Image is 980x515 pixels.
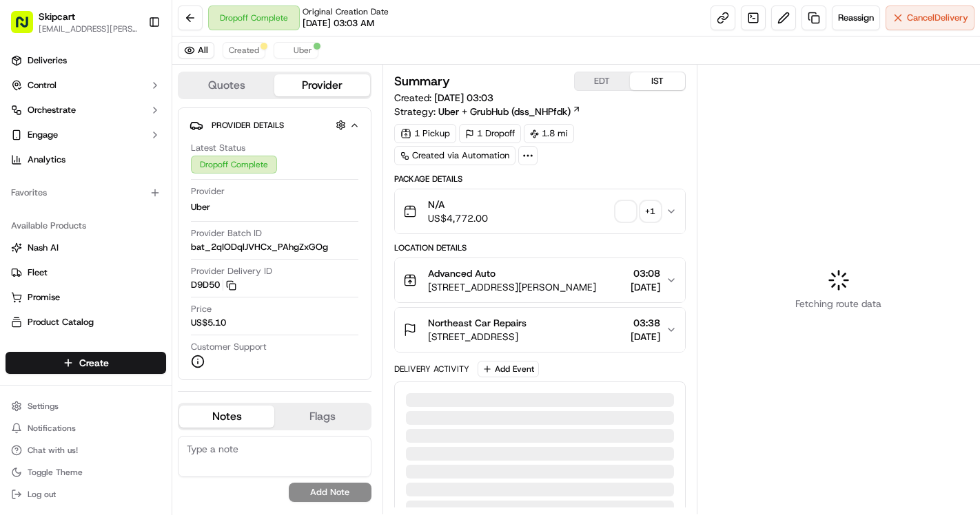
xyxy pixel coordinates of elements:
[28,129,58,141] span: Engage
[28,316,94,328] span: Product Catalog
[428,330,527,344] span: [STREET_ADDRESS]
[6,397,166,416] button: Settings
[28,445,78,456] span: Chat with us!
[6,99,166,121] button: Orchestrate
[191,265,272,277] span: Provider Delivery ID
[303,17,374,30] span: [DATE] 03:03 AM
[79,356,109,370] span: Create
[28,266,48,279] span: Fleet
[223,42,265,59] button: Created
[631,330,660,344] span: [DATE]
[11,291,161,304] a: Promise
[11,316,161,328] a: Product Catalog
[434,92,493,104] span: [DATE] 03:03
[191,303,212,315] span: Price
[838,12,874,24] span: Reassign
[6,50,166,72] a: Deliveries
[394,91,493,105] span: Created:
[6,215,166,237] div: Available Products
[179,406,274,428] button: Notes
[274,74,369,96] button: Provider
[394,146,515,165] a: Created via Automation
[616,202,660,221] button: +1
[191,241,328,253] span: bat_2qIODqlJVHCx_PAhgZxGOg
[178,42,214,59] button: All
[6,311,166,333] button: Product Catalog
[274,42,318,59] button: Uber
[28,54,67,67] span: Deliveries
[6,74,166,96] button: Control
[428,198,488,211] span: N/A
[6,124,166,146] button: Engage
[6,237,166,259] button: Nash AI
[28,401,59,412] span: Settings
[39,10,75,23] button: Skipcart
[11,266,161,279] a: Fleet
[428,211,488,225] span: US$4,772.00
[428,266,496,280] span: Advanced Auto
[6,441,166,460] button: Chat with us!
[229,45,259,56] span: Created
[394,124,456,143] div: 1 Pickup
[179,74,274,96] button: Quotes
[631,280,660,294] span: [DATE]
[6,182,166,204] div: Favorites
[191,142,245,154] span: Latest Status
[394,105,581,118] div: Strategy:
[438,105,581,118] a: Uber + GrubHub (dss_NHPfdk)
[6,262,166,284] button: Fleet
[6,6,143,39] button: Skipcart[EMAIL_ADDRESS][PERSON_NAME][DOMAIN_NAME]
[191,201,210,213] span: Uber
[6,485,166,504] button: Log out
[6,463,166,482] button: Toggle Theme
[212,120,284,131] span: Provider Details
[428,316,527,330] span: Northeast Car Repairs
[524,124,574,143] div: 1.8 mi
[294,45,312,56] span: Uber
[11,242,161,254] a: Nash AI
[395,189,685,233] button: N/AUS$4,772.00+1
[6,286,166,308] button: Promise
[630,72,685,90] button: IST
[28,467,83,478] span: Toggle Theme
[394,364,469,375] div: Delivery Activity
[395,258,685,302] button: Advanced Auto[STREET_ADDRESS][PERSON_NAME]03:08[DATE]
[459,124,521,143] div: 1 Dropoff
[190,114,360,136] button: Provider Details
[28,154,65,166] span: Analytics
[39,23,137,34] span: [EMAIL_ADDRESS][PERSON_NAME][DOMAIN_NAME]
[6,352,166,374] button: Create
[6,149,166,171] a: Analytics
[395,308,685,352] button: Northeast Car Repairs[STREET_ADDRESS]03:38[DATE]
[28,291,60,304] span: Promise
[907,12,968,24] span: Cancel Delivery
[438,105,571,118] span: Uber + GrubHub (dss_NHPfdk)
[191,279,236,291] button: D9D50
[191,317,226,329] span: US$5.10
[478,361,539,377] button: Add Event
[191,341,267,353] span: Customer Support
[191,227,262,240] span: Provider Batch ID
[631,266,660,280] span: 03:08
[28,423,76,434] span: Notifications
[28,104,76,116] span: Orchestrate
[575,72,630,90] button: EDT
[641,202,660,221] div: + 1
[191,185,225,198] span: Provider
[6,419,166,438] button: Notifications
[394,242,686,253] div: Location Details
[28,79,57,92] span: Control
[832,6,880,30] button: Reassign
[795,297,881,311] span: Fetching route data
[886,6,974,30] button: CancelDelivery
[303,6,389,17] span: Original Creation Date
[428,280,596,294] span: [STREET_ADDRESS][PERSON_NAME]
[28,489,56,500] span: Log out
[631,316,660,330] span: 03:38
[394,174,686,185] div: Package Details
[274,406,369,428] button: Flags
[28,242,59,254] span: Nash AI
[394,75,450,87] h3: Summary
